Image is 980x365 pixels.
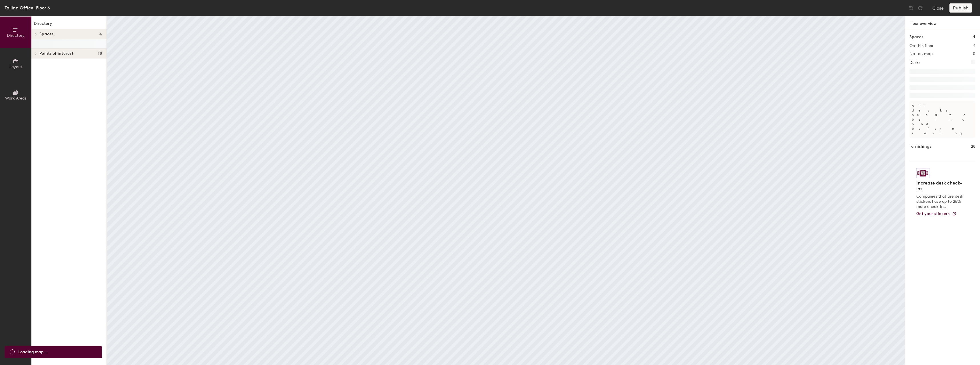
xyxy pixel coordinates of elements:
[18,349,48,355] span: Loading map ...
[916,168,929,178] img: Sticker logo
[98,51,102,56] span: 18
[909,52,933,56] h2: Not on map
[39,51,73,56] span: Points of interest
[973,44,975,48] h2: 4
[5,4,50,11] div: Tallinn Office, Floor 6
[973,34,975,40] h1: 4
[916,194,965,209] p: Companies that use desk stickers have up to 25% more check-ins.
[107,16,905,365] canvas: Map
[916,211,950,216] span: Get your stickers
[971,143,975,150] h1: 28
[908,5,914,11] img: Undo
[916,180,965,192] h4: Increase desk check-ins
[39,32,54,36] span: Spaces
[973,52,975,56] h2: 0
[905,16,980,29] h1: Floor overview
[31,21,107,29] h1: Directory
[909,101,975,138] p: All desks need to be in a pod before saving
[917,5,923,11] img: Redo
[909,143,931,150] h1: Furnishings
[7,33,25,38] span: Directory
[909,60,920,66] h1: Desks
[909,34,923,40] h1: Spaces
[916,212,957,216] a: Get your stickers
[9,64,22,69] span: Layout
[909,44,934,48] h2: On this floor
[932,3,944,13] button: Close
[5,96,26,101] span: Work Areas
[99,32,102,36] span: 4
